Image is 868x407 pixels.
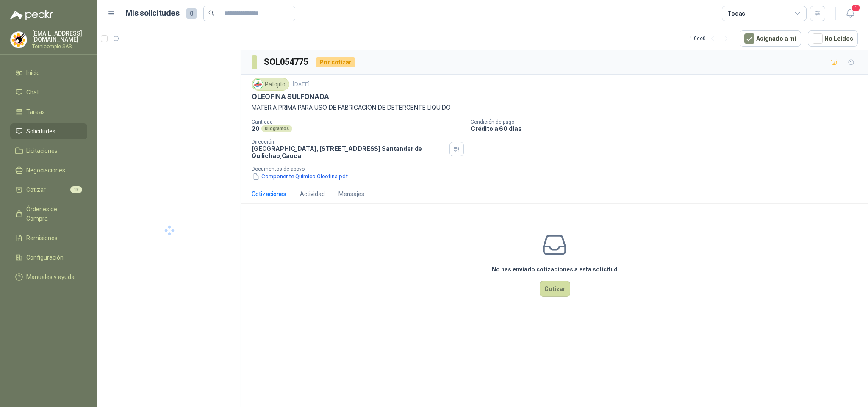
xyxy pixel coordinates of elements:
p: [GEOGRAPHIC_DATA], [STREET_ADDRESS] Santander de Quilichao , Cauca [252,145,446,159]
span: Manuales y ayuda [26,272,75,282]
p: 20 [252,125,260,132]
button: Asignado a mi [740,30,801,47]
a: Tareas [10,104,87,120]
div: Actividad [300,189,325,199]
button: Componente Quimico Oleofina.pdf [252,172,349,181]
p: Crédito a 60 días [471,125,865,132]
div: Kilogramos [261,125,292,132]
p: [EMAIL_ADDRESS][DOMAIN_NAME] [32,30,87,42]
p: OLEOFINA SULFONADA [252,92,329,101]
a: Licitaciones [10,143,87,159]
div: Por cotizar [316,57,355,67]
span: Negociaciones [26,166,65,175]
div: Cotizaciones [252,189,286,199]
img: Company Logo [11,32,27,48]
h3: SOL054775 [264,55,309,69]
p: Cantidad [252,119,464,125]
button: No Leídos [808,30,858,47]
img: Logo peakr [10,10,53,20]
a: Solicitudes [10,123,87,139]
div: 1 - 0 de 0 [690,32,733,45]
p: Dirección [252,139,446,145]
span: Configuración [26,253,64,262]
span: Inicio [26,68,40,78]
p: Tornicomple SAS [32,44,87,49]
span: Licitaciones [26,146,58,155]
span: search [208,10,214,16]
a: Manuales y ayuda [10,269,87,285]
a: Chat [10,84,87,100]
p: [DATE] [293,80,310,89]
span: 18 [70,186,82,193]
span: Chat [26,88,39,97]
h1: Mis solicitudes [125,7,180,19]
a: Negociaciones [10,162,87,178]
span: Tareas [26,107,45,116]
a: Remisiones [10,230,87,246]
button: 1 [843,6,858,21]
p: MATERIA PRIMA PARA USO DE FABRICACION DE DETERGENTE LIQUIDO [252,103,858,112]
span: Solicitudes [26,127,55,136]
p: Documentos de apoyo [252,166,865,172]
h3: No has enviado cotizaciones a esta solicitud [492,265,618,274]
div: Todas [727,9,745,18]
span: 0 [186,8,197,19]
p: Condición de pago [471,119,865,125]
span: 1 [851,4,860,12]
a: Órdenes de Compra [10,201,87,227]
a: Cotizar18 [10,182,87,198]
a: Configuración [10,249,87,266]
span: Cotizar [26,185,46,194]
img: Company Logo [253,80,263,89]
div: Mensajes [338,189,364,199]
div: Patojito [252,78,289,91]
button: Cotizar [540,281,570,297]
a: Inicio [10,65,87,81]
span: Órdenes de Compra [26,205,79,223]
span: Remisiones [26,233,58,243]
